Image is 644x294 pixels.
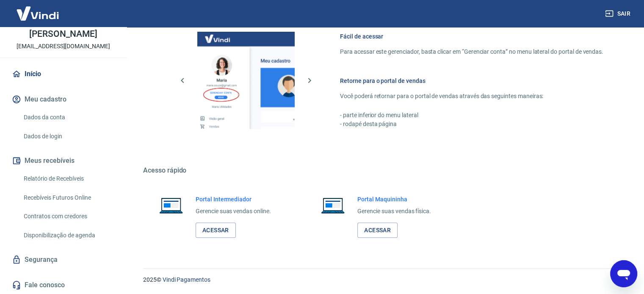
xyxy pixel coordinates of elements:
h5: Acesso rápido [143,166,624,175]
a: Contratos com credores [20,208,116,225]
a: Acessar [196,223,236,238]
a: Relatório de Recebíveis [20,170,116,187]
a: Acessar [357,223,398,238]
button: Sair [603,6,634,22]
a: Dados da conta [20,109,116,126]
a: Dados de login [20,128,116,145]
p: 2025 © [143,275,624,284]
a: Vindi Pagamentos [163,276,210,283]
button: Meus recebíveis [10,151,116,170]
h6: Portal Maquininha [357,195,431,203]
img: Imagem de um notebook aberto [315,195,351,215]
iframe: To enrich screen reader interactions, please activate Accessibility in Grammarly extension settings [610,260,637,287]
h6: Fácil de acessar [340,32,603,41]
p: Gerencie suas vendas física. [357,207,431,216]
a: Segurança [10,250,116,269]
p: - rodapé desta página [340,120,603,129]
img: Imagem da dashboard mostrando o botão de gerenciar conta na sidebar no lado esquerdo [197,32,295,129]
a: Início [10,65,116,83]
h6: Retorne para o portal de vendas [340,77,603,85]
a: Disponibilização de agenda [20,227,116,244]
p: Você poderá retornar para o portal de vendas através das seguintes maneiras: [340,92,603,101]
img: Imagem de um notebook aberto [153,195,189,215]
img: Vindi [10,0,65,26]
p: - parte inferior do menu lateral [340,111,603,120]
a: Recebíveis Futuros Online [20,189,116,206]
h6: Portal Intermediador [196,195,271,203]
p: [PERSON_NAME] [29,30,97,38]
button: Meu cadastro [10,90,116,109]
p: Gerencie suas vendas online. [196,207,271,216]
p: Para acessar este gerenciador, basta clicar em “Gerenciar conta” no menu lateral do portal de ven... [340,47,603,56]
p: [EMAIL_ADDRESS][DOMAIN_NAME] [17,42,110,51]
